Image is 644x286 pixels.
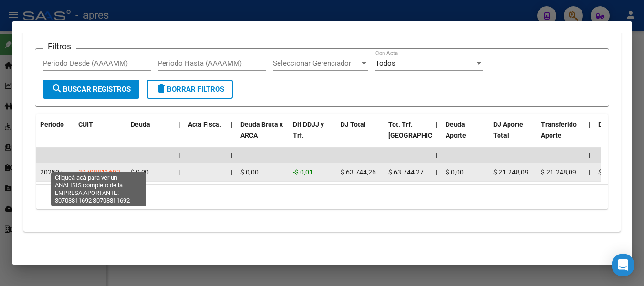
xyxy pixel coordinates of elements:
[127,114,175,156] datatable-header-cell: Deuda
[375,59,395,68] span: Todos
[184,114,227,156] datatable-header-cell: Acta Fisca.
[436,168,437,176] span: |
[147,80,233,99] button: Borrar Filtros
[188,121,221,128] span: Acta Fisca.
[493,168,529,176] span: $ 21.248,09
[293,121,324,139] span: Dif DDJJ y Trf.
[43,41,76,51] h3: Filtros
[43,80,139,99] button: Buscar Registros
[240,121,283,139] span: Deuda Bruta x ARCA
[178,121,180,128] span: |
[537,114,585,156] datatable-header-cell: Transferido Aporte
[78,121,93,128] span: CUIT
[40,121,64,128] span: Período
[489,114,537,156] datatable-header-cell: DJ Aporte Total
[273,59,360,68] span: Seleccionar Gerenciador
[337,114,384,156] datatable-header-cell: DJ Total
[436,151,438,159] span: |
[178,151,180,159] span: |
[289,114,337,156] datatable-header-cell: Dif DDJJ y Trf.
[131,121,150,128] span: Deuda
[446,168,464,176] span: $ 0,00
[131,168,149,176] span: $ 0,00
[227,114,237,156] datatable-header-cell: |
[293,168,313,176] span: -$ 0,01
[52,85,131,93] span: Buscar Registros
[612,254,634,276] div: Open Intercom Messenger
[231,168,232,176] span: |
[341,168,376,176] span: $ 63.744,26
[178,168,180,176] span: |
[231,121,233,128] span: |
[436,121,438,128] span: |
[541,168,576,176] span: $ 21.248,09
[52,83,63,94] mat-icon: search
[240,168,259,176] span: $ 0,00
[36,114,74,156] datatable-header-cell: Período
[446,121,466,139] span: Deuda Aporte
[237,114,289,156] datatable-header-cell: Deuda Bruta x ARCA
[585,114,594,156] datatable-header-cell: |
[589,151,591,159] span: |
[388,168,424,176] span: $ 63.744,27
[156,83,167,94] mat-icon: delete
[432,114,442,156] datatable-header-cell: |
[74,114,127,156] datatable-header-cell: CUIT
[156,85,224,93] span: Borrar Filtros
[175,114,184,156] datatable-header-cell: |
[598,168,616,176] span: $ 0,00
[594,114,642,156] datatable-header-cell: Deuda Contr.
[388,121,453,139] span: Tot. Trf. [GEOGRAPHIC_DATA]
[78,168,120,176] span: 30708811692
[589,168,590,176] span: |
[231,151,233,159] span: |
[541,121,577,139] span: Transferido Aporte
[40,168,63,176] span: 202507
[384,114,432,156] datatable-header-cell: Tot. Trf. Bruto
[493,121,523,139] span: DJ Aporte Total
[341,121,366,128] span: DJ Total
[589,121,591,128] span: |
[442,114,489,156] datatable-header-cell: Deuda Aporte
[598,121,637,128] span: Deuda Contr.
